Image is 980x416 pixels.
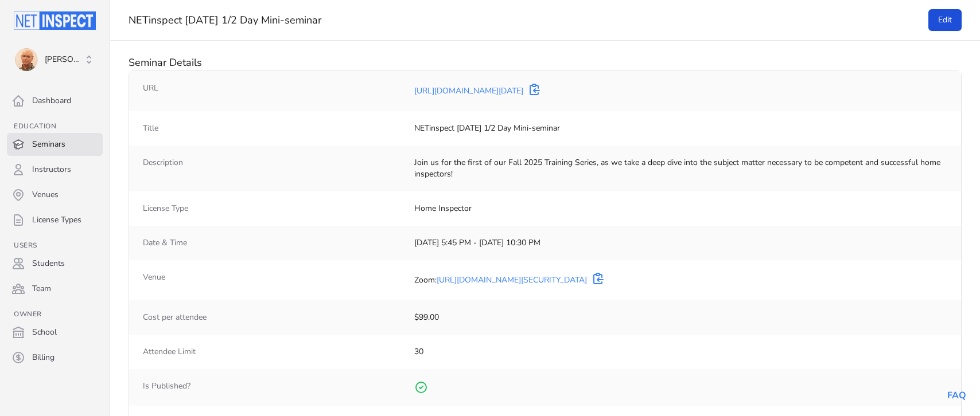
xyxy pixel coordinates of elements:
img: Tom Sherman [15,48,38,71]
div: Seminar Details [129,54,962,70]
h1: NETinspect [DATE] 1/2 Day Mini-seminar [129,13,912,27]
span: [PERSON_NAME] [45,54,83,65]
a: [URL][DOMAIN_NAME][DATE] [414,85,523,96]
button: Tom Sherman [PERSON_NAME] [7,44,103,76]
a: Instructors [7,158,103,181]
dt: Venue [143,272,405,289]
dt: Attendee Limit [143,346,405,358]
a: Edit [928,9,962,31]
dt: Is Published? [143,380,405,394]
dd: 30 [414,346,947,358]
dt: Cost per attendee [143,312,405,323]
a: Billing [7,346,103,369]
a: Team [7,277,103,300]
a: Dashboard [7,89,103,112]
a: School [7,321,103,344]
dt: Description [143,157,405,180]
a: Seminars [7,133,103,156]
dt: URL [143,83,405,100]
dt: Date & Time [143,237,405,249]
a: License Types [7,209,103,231]
dt: License Type [143,203,405,214]
h3: Education [7,121,103,131]
dt: Title [143,123,405,134]
a: Students [7,252,103,275]
div: Zoom: [414,274,587,286]
dd: Home Inspector [414,203,947,214]
h3: Owner [7,309,103,319]
a: FAQ [947,389,966,402]
dd: NETinspect [DATE] 1/2 Day Mini-seminar [414,123,947,134]
a: [URL][DOMAIN_NAME][SECURITY_DATA] [437,274,587,285]
img: Netinspect [14,11,96,30]
dd: [DATE] 5:45 PM - [DATE] 10:30 PM [414,237,947,249]
a: Venues [7,183,103,206]
dd: Join us for the first of our Fall 2025 Training Series, as we take a deep dive into the subject m... [414,157,947,180]
h3: Users [7,241,103,250]
dd: $99.00 [414,312,947,323]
